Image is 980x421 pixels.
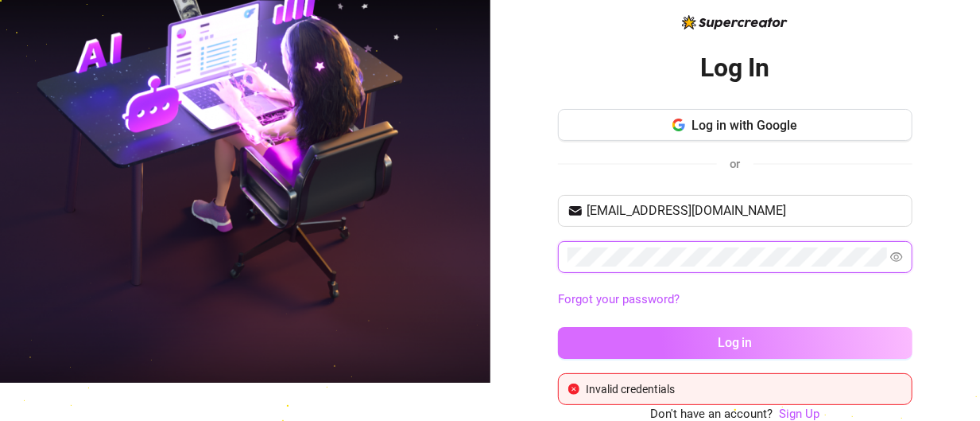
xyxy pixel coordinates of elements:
[779,407,819,421] a: Sign Up
[558,109,912,141] button: Log in with Google
[558,290,912,310] a: Forgot your password?
[890,251,903,263] span: eye
[558,327,912,359] button: Log in
[718,335,753,350] span: Log in
[586,380,902,398] div: Invalid credentials
[682,15,788,29] img: logo-BBDzfeDw.svg
[691,118,797,133] span: Log in with Google
[568,384,579,395] span: close-circle
[700,52,770,84] h2: Log In
[558,292,680,306] a: Forgot your password?
[730,157,741,171] span: or
[587,201,903,220] input: Your email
